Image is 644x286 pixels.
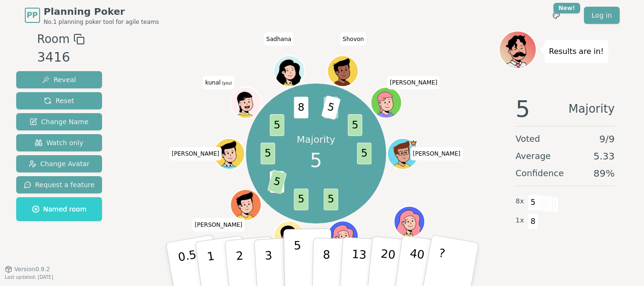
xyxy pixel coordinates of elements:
[516,167,564,180] span: Confidence
[584,7,619,24] a: Log in
[409,139,417,147] span: spencer is the host
[340,32,367,45] span: Click to change your name
[203,76,234,89] span: Click to change your name
[35,138,83,148] span: Watch only
[5,275,53,280] span: Last updated: [DATE]
[267,169,287,194] span: 5
[553,3,581,13] div: New!
[599,132,614,146] span: 9 / 9
[37,31,70,48] span: Room
[528,213,539,230] span: 8
[44,96,74,106] span: Reset
[30,117,88,127] span: Change Name
[16,197,102,221] button: Named room
[430,235,443,248] span: Click to change your name
[5,265,50,273] button: Version0.9.2
[516,149,551,163] span: Average
[593,167,614,180] span: 89 %
[549,45,604,58] p: Results are in!
[16,71,102,88] button: Reveal
[25,5,159,26] a: PPPlanning PokerNo.1 planning poker tool for agile teams
[37,48,85,67] div: 3416
[221,81,232,85] span: (you)
[14,265,50,273] span: Version 0.9.2
[29,159,90,169] span: Change Avatar
[388,76,440,89] span: Click to change your name
[16,92,102,109] button: Reset
[516,196,524,207] span: 8 x
[569,97,615,120] span: Majority
[42,75,76,85] span: Reveal
[357,143,371,165] span: 5
[528,194,539,211] span: 5
[516,215,524,226] span: 1 x
[24,180,95,190] span: Request a feature
[310,146,322,175] span: 5
[516,132,541,146] span: Voted
[516,97,531,120] span: 5
[32,204,87,214] span: Named room
[27,10,38,21] span: PP
[548,7,565,24] button: New!
[264,32,294,45] span: Click to change your name
[593,149,615,163] span: 5.33
[261,143,275,165] span: 5
[16,134,102,151] button: Watch only
[16,155,102,172] button: Change Avatar
[270,114,284,136] span: 5
[169,147,222,160] span: Click to change your name
[44,18,159,26] span: No.1 planning poker tool for agile teams
[410,147,463,160] span: Click to change your name
[294,97,308,119] span: 8
[297,133,336,146] p: Majority
[16,113,102,130] button: Change Name
[193,218,245,231] span: Click to change your name
[231,88,260,117] button: Click to change your avatar
[16,176,102,193] button: Request a feature
[321,95,341,120] span: 5
[348,114,362,136] span: 5
[324,189,338,211] span: 5
[294,189,308,211] span: 5
[44,5,159,18] span: Planning Poker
